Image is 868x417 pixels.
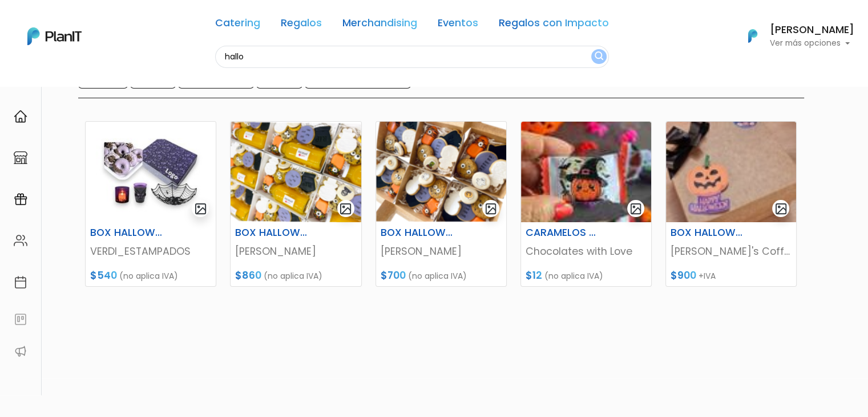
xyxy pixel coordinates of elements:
img: PlanIt Logo [740,23,765,49]
img: search_button-432b6d5273f82d61273b3651a40e1bd1b912527efae98b1b7a1b2c0702e16a8d.svg [595,51,603,62]
h6: [PERSON_NAME] [770,25,854,35]
span: (no aplica IVA) [119,270,178,282]
span: $860 [235,268,261,282]
p: [PERSON_NAME] [381,244,502,259]
a: gallery-light BOX HALLOWEN 1 [PERSON_NAME] $860 (no aplica IVA) [230,121,361,287]
span: $12 [526,268,542,282]
a: Regalos [281,18,322,32]
img: gallery-light [774,202,788,215]
img: gallery-light [629,202,643,215]
span: $700 [381,268,406,282]
img: gallery-light [194,202,207,215]
p: [PERSON_NAME]'s Coffee [671,244,792,259]
img: feedback-78b5a0c8f98aac82b08bfc38622c3050aee476f2c9584af64705fc4e61158814.svg [14,312,27,326]
h6: BOX HALLOWEN 2 [374,227,464,239]
img: PlanIt Logo [27,27,82,45]
span: $540 [90,268,117,282]
img: gallery-light [339,202,352,215]
a: Catering [215,18,260,32]
img: home-e721727adea9d79c4d83392d1f703f7f8bce08238fde08b1acbfd93340b81755.svg [14,110,27,123]
a: gallery-light BOX HALLOWEN [PERSON_NAME]'s Coffee $900 +IVA [665,121,797,287]
h6: BOX HALLOWEN 1 [228,227,318,239]
span: (no aplica IVA) [264,270,322,282]
img: partners-52edf745621dab592f3b2c58e3bca9d71375a7ef29c3b500c9f145b62cc070d4.svg [14,344,27,358]
button: PlanIt Logo [PERSON_NAME] Ver más opciones [733,21,854,51]
img: thumb_Captura_de_pantalla_2025-10-15_120739.png [376,122,506,222]
p: VERDI_ESTAMPADOS [90,244,211,259]
div: ¿Necesitás ayuda? [59,11,164,33]
span: (no aplica IVA) [408,270,467,282]
img: thumb_Captura_de_pantalla_2025-10-15_120309.png [231,122,361,222]
h6: BOX HALLOWEN [83,227,173,239]
p: Ver más opciones [770,39,854,47]
img: thumb_WhatsApp_Image_2025-10-15_at_12.46.15__1_.jpeg [666,122,796,222]
img: gallery-light [485,202,498,215]
img: thumb_WhatsApp_Image_2025-10-15_at_11.20.48.jpeg [521,122,651,222]
a: gallery-light CARAMELOS HALLOWEN Chocolates with Love $12 (no aplica IVA) [520,121,652,287]
h6: BOX HALLOWEN [664,227,754,239]
span: $900 [671,268,696,282]
img: campaigns-02234683943229c281be62815700db0a1741e53638e28bf9629b52c665b00959.svg [14,193,27,206]
a: Regalos con Impacto [499,18,609,32]
a: Merchandising [342,18,417,32]
a: Eventos [438,18,478,32]
h6: CARAMELOS HALLOWEN [519,227,609,239]
a: gallery-light BOX HALLOWEN VERDI_ESTAMPADOS $540 (no aplica IVA) [85,121,216,287]
a: gallery-light BOX HALLOWEN 2 [PERSON_NAME] $700 (no aplica IVA) [376,121,507,287]
img: calendar-87d922413cdce8b2cf7b7f5f62616a5cf9e4887200fb71536465627b3292af00.svg [14,275,27,289]
img: people-662611757002400ad9ed0e3c099ab2801c6687ba6c219adb57efc949bc21e19d.svg [14,234,27,247]
span: (no aplica IVA) [544,270,603,282]
img: thumb_2000___2000-Photoroom__100_.jpg [86,122,216,222]
span: +IVA [699,270,716,282]
p: [PERSON_NAME] [235,244,356,259]
input: Buscá regalos, desayunos, y más [215,46,609,68]
p: Chocolates with Love [526,244,647,259]
img: marketplace-4ceaa7011d94191e9ded77b95e3339b90024bf715f7c57f8cf31f2d8c509eaba.svg [14,151,27,165]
